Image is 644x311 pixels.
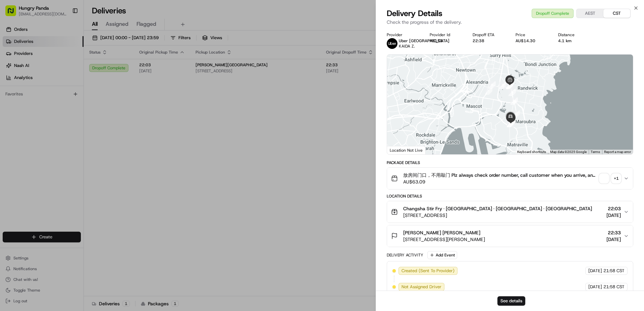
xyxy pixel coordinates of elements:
[401,268,454,274] span: Created (Sent To Provider)
[513,110,520,118] div: 11
[387,225,633,247] button: [PERSON_NAME] [PERSON_NAME][STREET_ADDRESS][PERSON_NAME]22:33[DATE]
[403,178,597,185] span: AU$63.09
[7,97,17,108] img: Bea Lacdao
[17,43,111,50] input: Clear
[606,229,621,236] span: 22:33
[114,66,122,74] button: Start new chat
[63,150,108,156] span: API Documentation
[473,38,505,44] div: 22:38
[507,120,514,127] div: 17
[22,122,24,127] span: •
[26,122,42,127] span: 8月15日
[7,150,12,156] div: 📗
[387,168,633,189] button: 放房间门口，不用敲门 Plz always check order number, call customer when you arrive, any delivery issues, Con...
[56,104,58,109] span: •
[54,147,110,159] a: 💻API Documentation
[387,38,397,49] img: uber-new-logo.jpeg
[606,212,621,219] span: [DATE]
[403,212,592,219] span: [STREET_ADDRESS]
[21,104,54,109] span: [PERSON_NAME]
[511,97,518,105] div: 10
[550,150,587,154] span: Map data ©2025 Google
[7,7,20,20] img: Nash
[30,64,110,71] div: Start new chat
[611,174,621,183] div: + 1
[387,32,419,37] div: Provider
[13,104,19,109] img: 1736555255976-a54dd68f-1ca7-489b-9aae-adbdc363a1c4
[606,205,621,212] span: 22:03
[387,146,426,154] div: Location Not Live
[403,229,480,236] span: [PERSON_NAME] [PERSON_NAME]
[387,19,633,25] p: Check the progress of the delivery.
[7,64,19,76] img: 1736555255976-a54dd68f-1ca7-489b-9aae-adbdc363a1c4
[603,284,625,290] span: 21:58 CST
[430,32,462,37] div: Provider Id
[588,284,602,290] span: [DATE]
[604,150,631,154] a: Report a map error
[403,205,592,212] span: Changsha Stir Fry · [GEOGRAPHIC_DATA] · [GEOGRAPHIC_DATA] · [GEOGRAPHIC_DATA]
[473,32,505,37] div: Dropoff ETA
[13,150,51,156] span: Knowledge Base
[606,236,621,243] span: [DATE]
[389,146,411,154] img: Google
[430,38,443,44] button: AB153
[588,268,602,274] span: [DATE]
[14,64,26,76] img: 4281594248423_2fcf9dad9f2a874258b8_72.png
[7,87,45,92] div: Past conversations
[599,174,621,183] button: +1
[403,172,597,178] span: 放房间门口，不用敲门 Plz always check order number, call customer when you arrive, any delivery issues, Con...
[67,166,81,171] span: Pylon
[603,9,630,18] button: CST
[508,89,516,96] div: 9
[403,236,485,243] span: [STREET_ADDRESS][PERSON_NAME]
[517,150,546,154] button: Keyboard shortcuts
[387,160,633,165] div: Package Details
[57,150,62,156] div: 💻
[389,146,411,154] a: Open this area in Google Maps (opens a new window)
[399,38,449,44] span: Uber [GEOGRAPHIC_DATA]
[427,251,457,259] button: Add Event
[387,8,442,19] span: Delivery Details
[399,44,415,49] span: KAIDA Z.
[30,71,92,76] div: We're available if you need us!
[104,86,122,94] button: See all
[59,104,75,109] span: 8月19日
[603,268,625,274] span: 21:58 CST
[47,166,81,171] a: Powered byPylon
[558,32,590,37] div: Distance
[488,81,496,89] div: 2
[401,284,441,290] span: Not Assigned Driver
[516,38,548,44] div: AU$14.30
[497,296,525,306] button: See details
[558,38,590,44] div: 4.1 km
[7,27,122,37] p: Welcome 👋
[499,82,506,89] div: 3
[4,147,54,159] a: 📗Knowledge Base
[387,201,633,223] button: Changsha Stir Fry · [GEOGRAPHIC_DATA] · [GEOGRAPHIC_DATA] · [GEOGRAPHIC_DATA][STREET_ADDRESS]22:0...
[387,193,633,199] div: Location Details
[591,150,600,154] a: Terms (opens in new tab)
[516,32,548,37] div: Price
[485,87,492,95] div: 1
[387,252,423,258] div: Delivery Activity
[577,9,603,18] button: AEST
